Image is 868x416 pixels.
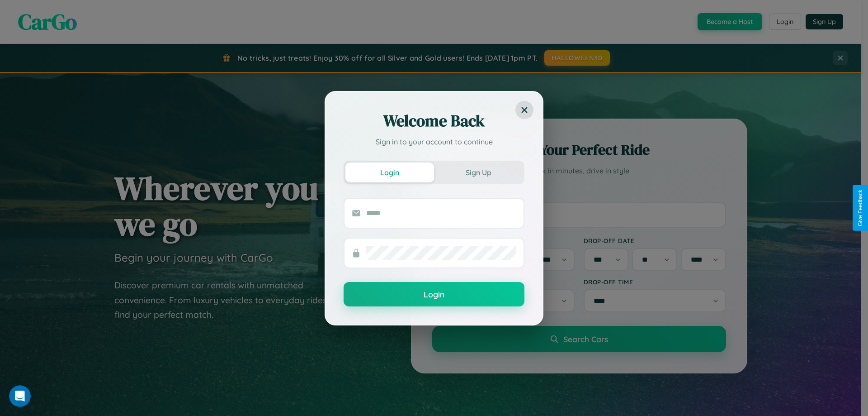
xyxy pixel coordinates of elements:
[345,163,434,182] button: Login
[9,385,31,407] iframe: Intercom live chat
[344,110,524,132] h2: Welcome Back
[344,282,524,306] button: Login
[434,163,523,182] button: Sign Up
[344,136,524,147] p: Sign in to your account to continue
[857,190,863,226] div: Give Feedback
